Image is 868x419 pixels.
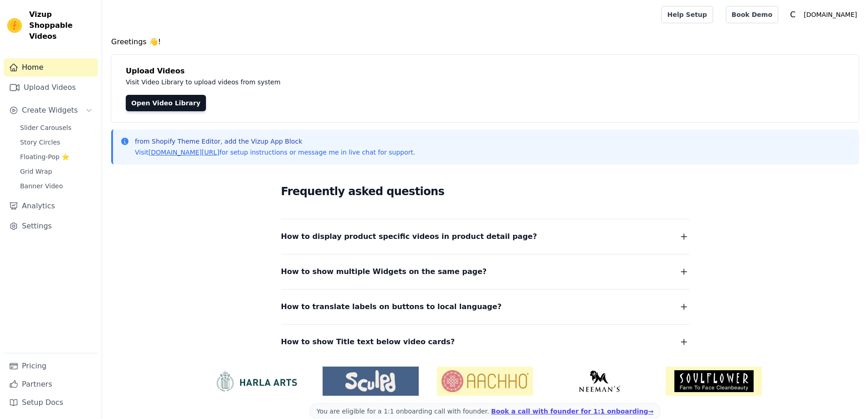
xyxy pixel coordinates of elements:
span: How to display product specific videos in product detail page? [281,230,537,243]
button: How to display product specific videos in product detail page? [281,230,689,243]
span: Banner Video [20,181,63,191]
p: Visit Video Library to upload videos from system [126,77,534,88]
img: HarlaArts [208,370,304,392]
a: Slider Carousels [15,121,98,134]
a: Settings [4,217,98,235]
span: How to translate labels on buttons to local language? [281,300,502,313]
button: How to show multiple Widgets on the same page? [281,265,689,278]
a: Floating-Pop ⭐ [15,150,98,163]
span: Floating-Pop ⭐ [20,152,69,161]
img: Vizup [7,18,22,33]
span: Create Widgets [22,105,78,116]
a: Book Demo [726,6,778,23]
p: from Shopify Theme Editor, add the Vizup App Block [135,137,415,146]
a: Pricing [4,357,98,375]
a: Help Setup [661,6,713,23]
a: Banner Video [15,180,98,192]
p: Visit for setup instructions or message me in live chat for support. [135,148,415,157]
img: Aachho [437,367,533,396]
span: Vizup Shoppable Videos [29,9,94,42]
img: Sculpd US [323,370,419,392]
span: Grid Wrap [20,167,52,176]
a: Story Circles [15,136,98,149]
a: Open Video Library [126,95,206,111]
a: [DOMAIN_NAME][URL] [149,149,220,156]
img: Soulflower [666,367,762,396]
span: How to show multiple Widgets on the same page? [281,265,487,278]
button: C [DOMAIN_NAME] [786,6,861,23]
button: Create Widgets [4,101,98,119]
a: Book a call with founder for 1:1 onboarding [491,408,653,415]
h4: Greetings 👋! [111,36,859,47]
a: Setup Docs [4,393,98,412]
a: Grid Wrap [15,165,98,178]
a: Home [4,58,98,77]
span: How to show Title text below video cards? [281,336,455,348]
a: Partners [4,375,98,393]
h4: Upload Videos [126,66,844,77]
a: Upload Videos [4,78,98,97]
img: Neeman's [551,370,647,392]
h2: Frequently asked questions [281,182,689,201]
button: How to show Title text below video cards? [281,336,689,348]
span: Story Circles [20,138,60,147]
span: Slider Carousels [20,123,72,132]
button: How to translate labels on buttons to local language? [281,300,689,313]
a: Analytics [4,197,98,215]
text: C [790,10,796,19]
p: [DOMAIN_NAME] [800,6,861,23]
